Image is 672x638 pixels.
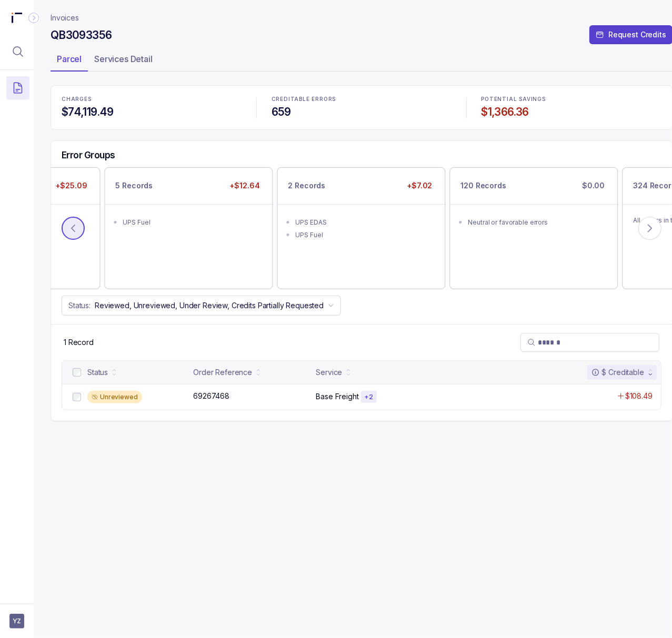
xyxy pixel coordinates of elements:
[88,50,159,72] li: Tab Services Detail
[73,368,81,377] input: checkbox-checkbox
[227,178,262,193] p: +$12.64
[482,96,661,103] p: POTENTIAL SAVINGS
[193,391,229,401] p: 69267468
[296,230,434,240] div: UPS Fuel
[316,367,342,378] div: Service
[95,300,324,311] p: Reviewed, Unreviewed, Under Review, Credits Partially Requested
[68,300,91,311] p: Status:
[64,337,94,348] p: 1 Record
[272,96,452,103] p: CREDITABLE ERRORS
[87,391,142,403] div: Unreviewed
[51,28,112,43] h4: QB3093356
[461,180,506,191] p: 120 Records
[608,29,666,40] p: Request Credits
[625,391,653,401] p: $108.49
[51,13,79,23] nav: breadcrumb
[94,53,153,65] p: Services Detail
[62,96,242,103] p: CHARGES
[468,217,606,228] div: Neutral or favorable errors
[51,13,79,23] a: Invoices
[316,391,358,402] p: Base Freight
[288,180,326,191] p: 2 Records
[62,296,341,316] button: Status:Reviewed, Unreviewed, Under Review, Credits Partially Requested
[193,367,252,378] div: Order Reference
[27,12,40,24] div: Collapse Icon
[51,50,88,72] li: Tab Parcel
[272,105,452,119] h4: 659
[364,393,374,401] p: + 2
[296,217,434,228] div: UPS EDAS
[53,178,89,193] p: +$25.09
[64,337,94,348] div: Remaining page entries
[73,393,81,401] input: checkbox-checkbox
[62,149,115,161] h5: Error Groups
[6,40,29,63] button: Menu Icon Button MagnifyingGlassIcon
[57,53,82,65] p: Parcel
[62,105,242,119] h4: $74,119.49
[9,614,24,629] button: User initials
[6,76,29,99] button: Menu Icon Button DocumentTextIcon
[591,367,644,378] div: $ Creditable
[123,217,261,228] div: UPS Fuel
[116,180,153,191] p: 5 Records
[87,367,108,378] div: Status
[405,178,434,193] p: +$7.02
[482,105,661,119] h4: $1,366.36
[580,178,607,193] p: $0.00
